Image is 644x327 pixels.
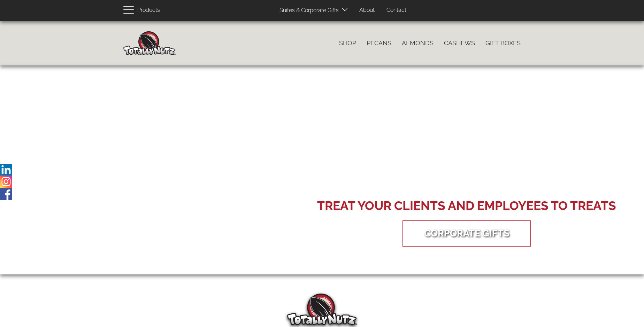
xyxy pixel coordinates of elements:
[317,197,616,215] div: Treat your Clients and Employees to Treats
[361,36,397,50] a: Pecans
[123,31,176,55] img: Home
[381,3,412,17] a: Contact
[274,4,341,17] a: Suites & Corporate Gifts
[397,36,439,50] a: Almonds
[354,3,380,17] a: About
[439,36,480,50] a: Cashews
[334,36,361,50] a: Shop
[414,222,520,244] a: Corporate Gifts
[480,36,526,50] a: Gift Boxes
[287,294,357,325] img: Totally Nutz Logo
[137,5,160,15] span: Products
